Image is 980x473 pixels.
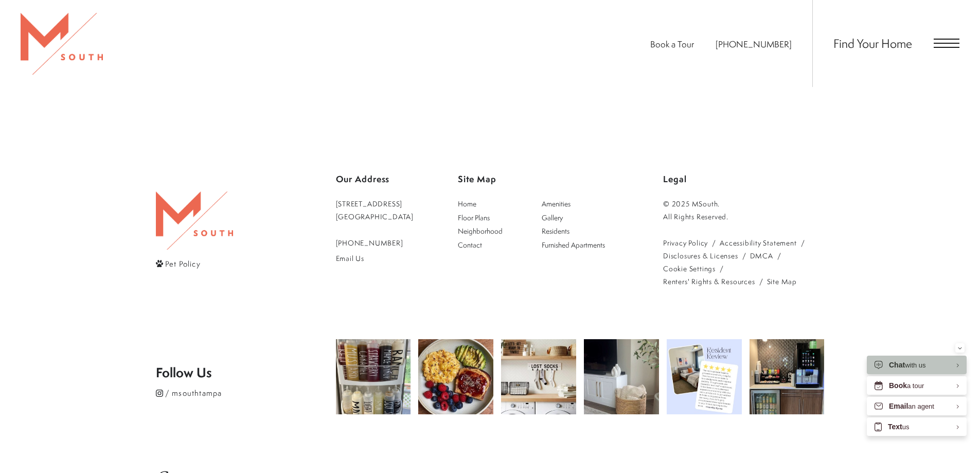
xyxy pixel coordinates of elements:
[663,236,708,249] a: Greystar privacy policy
[458,226,503,236] span: Neighborhood
[542,240,605,250] span: Furnished Apartments
[663,170,825,189] p: Legal
[336,252,414,265] a: Email Us
[165,388,222,398] span: / msouthtampa
[750,339,825,414] img: Happy National Coffee Day!! Come get a cup. #msouthtampa #nationalcoffeday #tistheseason #coffeeo...
[650,38,694,50] a: Book a Tour
[453,238,530,252] a: Go to Contact
[542,199,571,208] span: Amenities
[453,197,530,211] a: Go to Home
[767,275,797,288] a: Website Site Map
[542,213,563,222] span: Gallery
[165,258,201,269] span: Pet Policy
[418,339,493,414] img: Breakfast is the most important meal of the day! 🥞☕ Start your morning off right with something d...
[833,35,912,51] a: Find Your Home
[336,236,414,249] a: Call Us
[537,197,614,211] a: Go to Amenities
[716,38,792,50] a: Call Us at 813-570-8014
[663,197,825,210] p: © 2025 MSouth.
[720,236,796,249] a: Accessibility Statement
[336,339,411,414] img: Keeping it clean and convenient! 🍶💡 Labeled squeeze bottles make condiments easy to grab and keep...
[458,213,490,222] span: Floor Plans
[156,191,233,249] img: MSouth
[537,211,614,225] a: Go to Gallery
[501,339,576,414] img: Laundry day just got a little more organized! 🧦✨ A 'lost sock' station keeps those solo socks in ...
[663,249,738,262] a: Local and State Disclosures and License Information
[663,210,825,223] p: All Rights Reserved.
[584,339,659,414] img: Keep your blankets organized and your space stylish! 🧺 A simple basket brings both function and w...
[667,339,742,414] img: Come see what all the hype is about! Get your new home today! #msouthtampa #movenow #thankful #be...
[663,262,716,275] a: Cookie Settings
[542,226,569,236] span: Residents
[453,224,530,238] a: Go to Neighborhood
[537,238,614,252] a: Go to Furnished Apartments (opens in a new tab)
[336,197,414,223] a: Get Directions to 5110 South Manhattan Avenue Tampa, FL 33611
[750,249,773,262] a: Greystar DMCA policy
[458,199,476,208] span: Home
[458,240,482,250] span: Contact
[453,197,614,252] div: Main
[458,170,619,189] p: Site Map
[716,38,792,50] span: [PHONE_NUMBER]
[453,211,530,225] a: Go to Floor Plans
[934,39,959,48] button: Open Menu
[156,366,336,379] p: Follow Us
[21,13,103,75] img: MSouth
[537,224,614,238] a: Go to Residents
[336,170,414,189] p: Our Address
[336,238,403,248] span: [PHONE_NUMBER]
[156,386,336,399] a: Follow msouthtampa on Instagram
[663,275,755,288] a: Renters' Rights & Resources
